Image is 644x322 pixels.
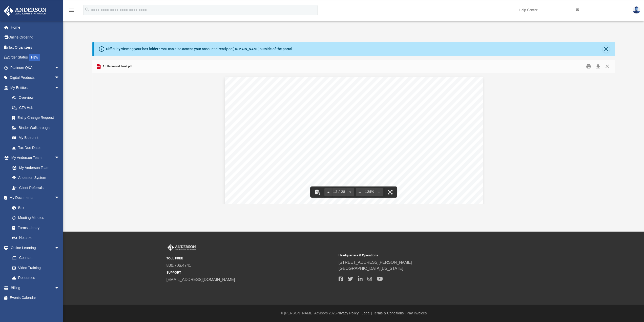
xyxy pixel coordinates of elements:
a: Online Learningarrow_drop_down [4,243,65,253]
a: Events Calendar [4,293,67,303]
a: My Entitiesarrow_drop_down [4,83,67,93]
button: Previous page [324,186,332,198]
button: 12 / 28 [332,186,346,198]
span: arrow_drop_down [54,153,65,163]
span: ___________ [382,137,408,141]
span: _____% [408,137,423,141]
span: . [450,171,451,176]
small: TOLL FREE [167,256,335,261]
a: Video Training [7,263,62,273]
span: , [327,145,328,149]
div: File preview [92,73,615,204]
button: Close [603,62,612,70]
a: Notarize [7,233,65,243]
span: NAMES [276,108,293,112]
button: Enter fullscreen [385,186,396,198]
span: arrow_drop_down [54,243,65,253]
a: My Anderson Team [7,163,62,173]
button: Print [584,62,594,70]
span: AND INTERESTS OF BENEFICIARIES [294,108,372,112]
div: © [PERSON_NAME] Advisors 2025 [63,311,644,316]
span: 12 / 28 [332,190,346,194]
span: right to compel partition. The Beneficiaries shall have only the rights, as personalty [261,171,416,176]
span: . [341,179,342,184]
span: arrow_drop_down [54,283,65,293]
span: 1 Ellenwood Trust.pdf [102,64,132,69]
span: arrow_drop_down [54,83,65,93]
a: Anderson System [7,173,65,183]
div: Preview [92,60,615,204]
a: Courses [7,253,65,263]
div: Difficulty viewing your box folder? You can also access your account directly on outside of the p... [106,46,293,52]
span: From time to time, third parties may require documen [344,179,442,184]
div: NEW [29,54,40,61]
span: [PERSON_NAME] [279,137,314,141]
i: search [85,7,90,12]
a: Terms & Conditions | [373,311,406,315]
span: [US_STATE] [329,145,354,149]
a: Tax Organizers [4,42,67,52]
span: ny real estate which constitutes all or part of the Property or the [335,166,452,170]
a: Forms Library [7,223,62,233]
a: [DOMAIN_NAME] [233,47,260,51]
a: Entity Change Request [7,113,67,123]
a: [GEOGRAPHIC_DATA][US_STATE] [339,266,403,271]
span: provide the required verification, the [261,195,331,200]
span: according to the percentage interest set forth opposite its name: [316,121,433,126]
span: this Trust [310,184,328,189]
a: CTA Hub [7,103,67,113]
span: : [372,108,373,112]
a: Tax Due Dates [7,143,67,153]
span: Percentage Interest [382,129,421,134]
img: Anderson Advisors Platinum Portal [167,244,197,251]
span: 4. [269,179,272,184]
button: Zoom out [356,186,364,198]
button: Download [593,62,603,70]
span: arrow_drop_down [54,193,65,203]
i: menu [68,7,74,13]
a: Box [7,203,62,213]
span: RELIANCE BY THIRD PARTIES [276,179,341,184]
span: Property [298,121,314,126]
span: herein set forth [422,171,450,176]
div: Document Viewer [92,73,615,204]
a: Client Referrals [7,183,65,193]
a: [EMAIL_ADDRESS][DOMAIN_NAME] [167,277,235,282]
span: as [417,171,421,176]
span: right, title or interest, as realty, in or to a [261,166,335,170]
span: arrow_drop_down [54,73,65,83]
span: 3. [269,108,272,112]
span: this Trust [428,190,445,194]
img: User Pic [633,6,640,14]
a: Order StatusNEW [4,52,67,63]
a: Overview [7,93,67,103]
a: Online Ordering [4,32,67,43]
a: Billingarrow_drop_down [4,283,67,293]
span: Beneficiary [279,129,301,134]
a: [STREET_ADDRESS][PERSON_NAME] [339,260,412,264]
a: My Documentsarrow_drop_down [4,193,65,203]
span: yet [447,190,452,194]
button: Toggle findbar [311,186,323,198]
a: Digital Productsarrow_drop_down [4,73,67,83]
a: Resources [7,273,65,283]
a: Pay Invoices [407,311,427,315]
span: Trustee then serving, or the powers held by the Trustee [261,190,363,194]
a: My Anderson Teamarrow_drop_down [4,153,65,163]
a: Legal | [362,311,372,315]
span: arrow_drop_down [54,63,65,73]
small: SUPPORT [167,270,335,275]
span: and may be assigned or otherwise transferred as such. No Beneficiary shall have any legal or equi... [261,160,452,165]
small: Headquarters & Operations [339,253,507,258]
div: Current zoom level [364,190,375,194]
a: My Blueprint [7,133,65,143]
a: 800.706.4741 [167,263,191,268]
span: , [314,145,315,149]
span: identifies the trust and the current Trustee(s); (2) sets forth the powers and authority of the T... [261,200,452,205]
span: The interests of the Beneficiaries in the Property shall be deemed to be personal property and sh... [261,155,452,160]
a: Home [4,22,67,32]
span: to verify the existence of [261,184,309,189]
span: The following is the Beneficiary of this Trust, and as such shall be entitled to all of the earni... [261,116,452,120]
a: menu [68,10,74,13]
button: Next page [346,186,354,198]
